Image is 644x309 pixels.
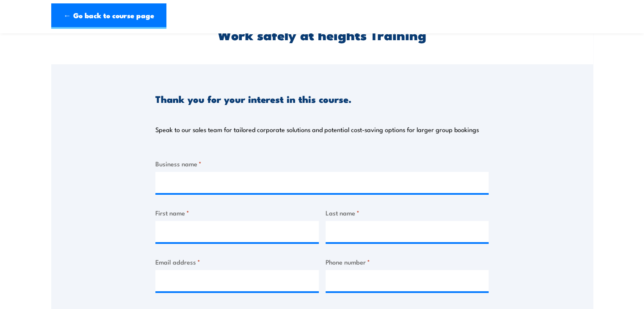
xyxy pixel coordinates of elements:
h2: Work safely at heights Training [155,28,489,40]
label: Business name [155,159,489,168]
h3: Thank you for your interest in this course. [155,94,351,104]
label: Phone number [326,257,489,267]
a: ← Go back to course page [51,3,166,29]
label: Email address [155,257,319,267]
p: Speak to our sales team for tailored corporate solutions and potential cost-saving options for la... [155,125,479,134]
label: Last name [326,208,489,218]
label: First name [155,208,319,218]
